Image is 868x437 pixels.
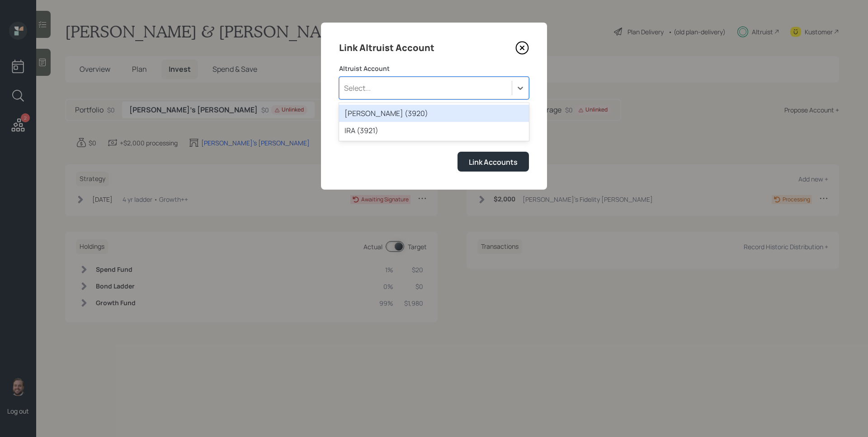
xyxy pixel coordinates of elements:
[339,41,434,55] h4: Link Altruist Account
[458,152,529,171] button: Link Accounts
[339,122,529,139] div: IRA (3921)
[344,83,371,93] div: Select...
[469,157,518,167] div: Link Accounts
[339,64,529,73] label: Altruist Account
[339,105,529,122] div: [PERSON_NAME] (3920)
